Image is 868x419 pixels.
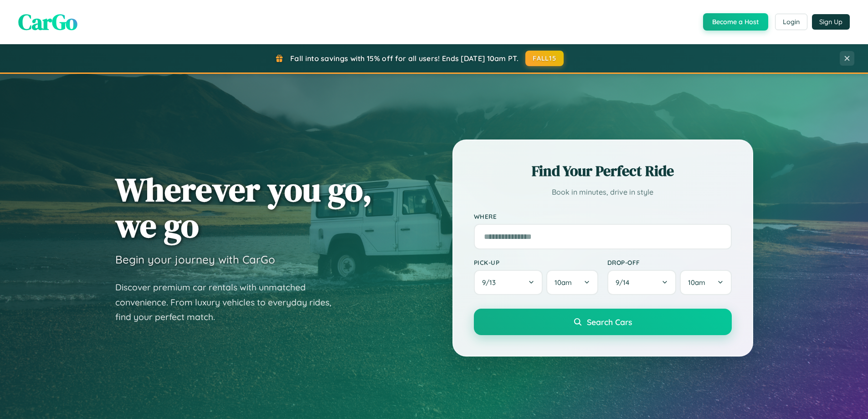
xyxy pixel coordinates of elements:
[474,259,598,266] label: Pick-up
[290,54,519,63] span: Fall into savings with 15% off for all users! Ends [DATE] 10am PT.
[525,51,564,66] button: FALL15
[474,212,732,220] label: Where
[688,278,705,287] span: 10am
[474,186,732,199] p: Book in minutes, drive in style
[482,278,500,287] span: 9 / 13
[474,161,732,181] h2: Find Your Perfect Ride
[115,253,275,266] h3: Begin your journey with CarGo
[680,270,731,295] button: 10am
[555,278,572,287] span: 10am
[616,278,634,287] span: 9 / 14
[546,270,598,295] button: 10am
[775,14,807,30] button: Login
[703,13,768,31] button: Become a Host
[587,317,632,327] span: Search Cars
[474,270,543,295] button: 9/13
[812,14,850,30] button: Sign Up
[115,171,372,243] h1: Wherever you go, we go
[607,259,732,266] label: Drop-off
[18,7,77,37] span: CarGo
[474,309,732,335] button: Search Cars
[607,270,677,295] button: 9/14
[115,280,343,325] p: Discover premium car rentals with unmatched convenience. From luxury vehicles to everyday rides, ...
